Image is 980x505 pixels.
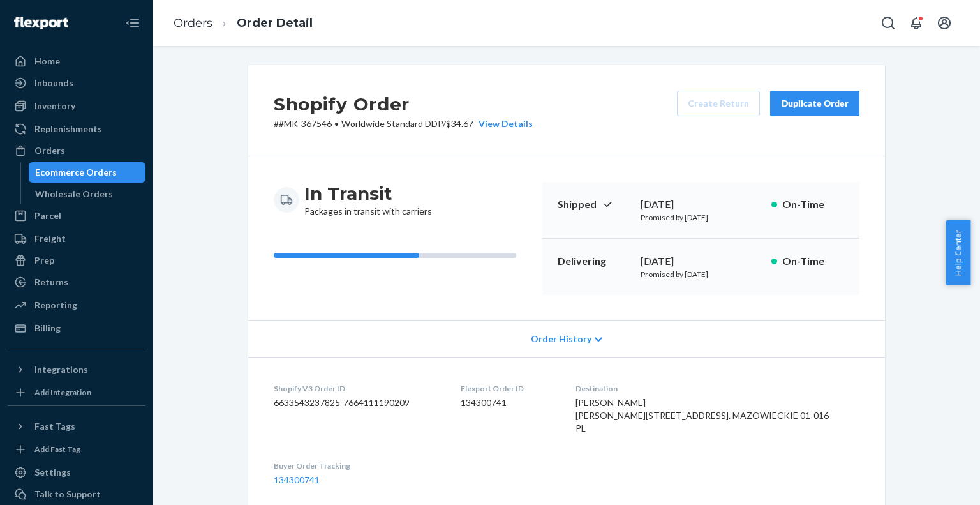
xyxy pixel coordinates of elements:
[34,444,80,455] div: Add Fast Tag
[8,229,145,249] a: Freight
[641,269,761,280] p: Promised by [DATE]
[29,184,146,204] a: Wholesale Orders
[34,387,91,398] div: Add Integration
[8,272,145,292] a: Returns
[14,17,68,29] img: Flexport logo
[34,276,68,289] div: Returns
[163,4,323,42] ol: breadcrumbs
[782,254,844,269] p: On-Time
[558,254,630,269] p: Delivering
[34,420,75,433] div: Fast Tags
[34,363,88,376] div: Integrations
[274,91,533,117] h2: Shopify Order
[304,182,432,205] h3: In Transit
[946,220,970,285] button: Help Center
[8,140,145,161] a: Orders
[558,197,630,212] p: Shipped
[8,119,145,139] a: Replenishments
[782,197,844,212] p: On-Time
[274,396,440,409] dd: 6633543237825-7664111190209
[8,96,145,116] a: Inventory
[341,118,443,129] span: Worldwide Standard DDP
[531,333,591,345] span: Order History
[932,10,957,36] button: Open account menu
[35,188,113,200] div: Wholesale Orders
[174,16,212,30] a: Orders
[34,77,73,89] div: Inbounds
[29,162,146,183] a: Ecommerce Orders
[473,117,533,130] button: View Details
[641,212,761,223] p: Promised by [DATE]
[34,232,66,245] div: Freight
[461,383,554,394] dt: Flexport Order ID
[34,322,61,335] div: Billing
[8,416,145,437] button: Fast Tags
[34,100,75,112] div: Inventory
[34,254,54,267] div: Prep
[274,460,440,471] dt: Buyer Order Tracking
[34,209,61,222] div: Parcel
[35,166,117,179] div: Ecommerce Orders
[677,91,760,116] button: Create Return
[875,10,901,36] button: Open Search Box
[8,484,145,504] button: Talk to Support
[8,462,145,483] a: Settings
[899,467,967,499] iframe: Opens a widget where you can chat to one of our agents
[34,299,77,312] div: Reporting
[274,474,320,485] a: 134300741
[274,383,440,394] dt: Shopify V3 Order ID
[8,250,145,271] a: Prep
[274,117,533,130] p: # #MK-367546 / $34.67
[8,318,145,338] a: Billing
[8,206,145,226] a: Parcel
[641,254,761,269] div: [DATE]
[461,396,554,409] dd: 134300741
[34,466,71,479] div: Settings
[8,442,145,457] a: Add Fast Tag
[34,488,101,501] div: Talk to Support
[8,73,145,93] a: Inbounds
[34,55,60,68] div: Home
[120,10,145,36] button: Close Navigation
[237,16,313,30] a: Order Detail
[903,10,929,36] button: Open notifications
[8,295,145,315] a: Reporting
[304,182,432,218] div: Packages in transit with carriers
[334,118,339,129] span: •
[34,144,65,157] div: Orders
[575,383,859,394] dt: Destination
[641,197,761,212] div: [DATE]
[770,91,859,116] button: Duplicate Order
[8,359,145,380] button: Integrations
[8,385,145,400] a: Add Integration
[8,51,145,72] a: Home
[34,123,102,135] div: Replenishments
[781,97,849,110] div: Duplicate Order
[575,397,829,433] span: [PERSON_NAME] [PERSON_NAME][STREET_ADDRESS]. MAZOWIECKIE 01-016 PL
